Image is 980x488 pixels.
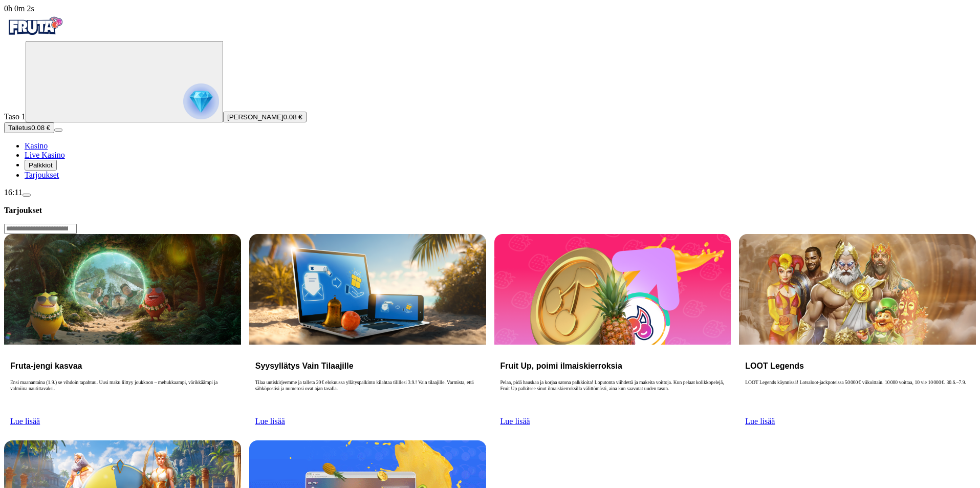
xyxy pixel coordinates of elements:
span: [PERSON_NAME] [227,113,284,121]
button: menu [23,194,31,197]
a: gift-inverted iconTarjoukset [25,171,59,179]
a: Lue lisää [745,417,775,426]
button: reward progress [26,41,223,122]
h3: Tarjoukset [4,205,976,215]
a: Fruta [4,32,66,40]
img: Fruta-jengi kasvaa [4,234,241,345]
input: Search [4,224,77,234]
p: Pelaa, pidä hauskaa ja korjaa satona palkkioita! Loputonta viihdettä ja makeita voittoja. Kun pel... [500,379,725,412]
img: reward progress [183,83,219,119]
span: 0.08 € [31,124,50,132]
nav: Primary [4,13,976,180]
h3: Fruta-jengi kasvaa [10,361,235,371]
h3: LOOT Legends [745,361,970,371]
span: Taso 1 [4,112,26,121]
p: Ensi maanantaina (1.9.) se vihdoin tapahtuu. Uusi maku liittyy joukkoon – mehukkaampi, värikkäämp... [10,379,235,412]
a: diamond iconKasino [25,141,48,150]
button: [PERSON_NAME]0.08 € [223,112,307,122]
img: Fruta [4,13,66,39]
span: Talletus [8,124,31,132]
h3: Fruit Up, poimi ilmaiskierroksia [500,361,725,371]
button: menu [54,129,62,132]
span: 0.08 € [284,113,302,121]
a: Lue lisää [500,417,530,426]
span: Live Kasino [25,151,65,159]
span: Kasino [25,141,48,150]
h3: Syysyllätys Vain Tilaajille [255,361,480,371]
span: 16:11 [4,188,23,197]
p: Tilaa uutiskirjeemme ja talleta 20 € elokuussa yllätyspalkinto kilahtaa tilillesi 3.9.! Vain tila... [255,379,480,412]
a: Lue lisää [255,417,285,426]
img: Syysyllätys Vain Tilaajille [249,234,486,345]
span: user session time [4,4,34,13]
img: Fruit Up, poimi ilmaiskierroksia [494,234,731,345]
button: Talletusplus icon0.08 € [4,122,54,133]
img: LOOT Legends [739,234,976,345]
p: LOOT Legends käynnissä! Lotsaloot‑jackpoteissa 50 000 € viikoittain. 10 000 voittaa, 10 vie 10 00... [745,379,970,412]
span: Palkkiot [29,161,53,169]
a: Lue lisää [10,417,40,426]
span: Tarjoukset [25,171,59,179]
a: poker-chip iconLive Kasino [25,151,65,159]
button: reward iconPalkkiot [25,160,57,171]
